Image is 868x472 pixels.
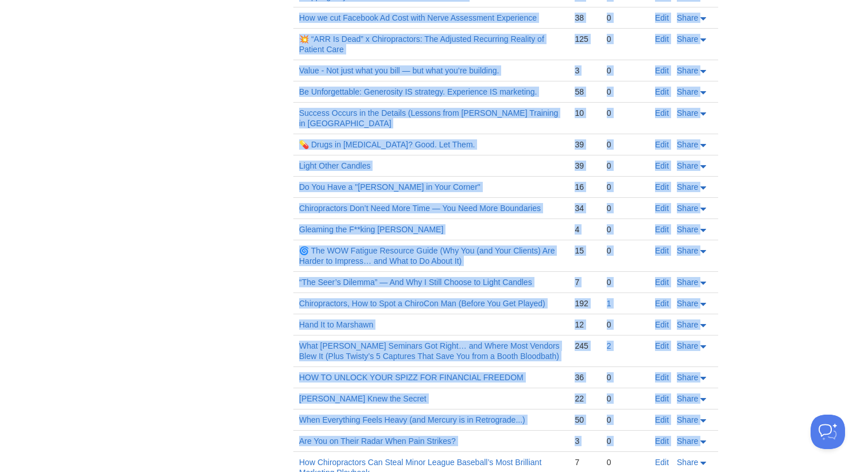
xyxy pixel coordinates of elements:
div: 0 [607,436,644,446]
a: [PERSON_NAME] Knew the Secret [299,394,427,403]
div: 22 [575,393,595,404]
span: Share [677,140,698,149]
span: Share [677,341,698,350]
div: 0 [607,415,644,425]
a: Do You Have a "[PERSON_NAME] in Your Corner" [299,182,480,192]
span: Share [677,13,698,22]
a: Light Other Candles [299,161,371,170]
a: Edit [655,278,669,287]
a: Chiropractors Don’t Need More Time — You Need More Boundaries [299,204,541,213]
div: 125 [575,34,595,44]
span: Share [677,299,698,308]
div: 0 [607,319,644,330]
span: Share [677,436,698,446]
div: 0 [607,139,644,150]
a: 1 [607,299,611,308]
div: 39 [575,161,595,171]
div: 39 [575,139,595,150]
div: 36 [575,372,595,383]
div: 0 [607,393,644,404]
span: Share [677,415,698,424]
a: Edit [655,246,669,255]
a: Edit [655,299,669,308]
span: Share [677,320,698,329]
a: Be Unforgettable: Generosity IS strategy. Experience IS marketing. [299,87,537,96]
div: 50 [575,415,595,425]
div: 10 [575,108,595,118]
div: 0 [607,65,644,76]
a: Edit [655,394,669,403]
div: 0 [607,108,644,118]
a: Chiropractors, How to Spot a ChiroCon Man (Before You Get Played) [299,299,545,308]
div: 34 [575,203,595,213]
div: 0 [607,372,644,383]
span: Share [677,34,698,44]
span: Share [677,373,698,382]
a: Are You on Their Radar When Pain Strikes? [299,436,456,446]
div: 16 [575,182,595,192]
div: 0 [607,182,644,192]
div: 0 [607,245,644,256]
a: Edit [655,225,669,234]
a: 2 [607,341,611,350]
div: 0 [607,161,644,171]
div: 0 [607,277,644,287]
a: HOW TO UNLOCK YOUR SPIZZ FOR FINANCIAL FREEDOM [299,373,524,382]
span: Share [677,66,698,75]
span: Share [677,246,698,255]
span: Share [677,161,698,170]
div: 0 [607,203,644,213]
a: Edit [655,320,669,329]
a: Gleaming the F**king [PERSON_NAME] [299,225,443,234]
a: Edit [655,13,669,22]
a: Edit [655,66,669,75]
a: Edit [655,341,669,350]
div: 58 [575,87,595,97]
span: Share [677,182,698,192]
a: When Everything Feels Heavy (and Mercury is in Retrograde...) [299,415,525,424]
div: 7 [575,277,595,287]
a: Value - Not just what you bill — but what you’re building. [299,66,499,75]
a: What [PERSON_NAME] Seminars Got Right… and Where Most Vendors Blew It (Plus Twisty’s 5 Captures T... [299,341,560,361]
div: 245 [575,341,595,351]
a: Edit [655,161,669,170]
span: Share [677,87,698,96]
span: Share [677,394,698,403]
span: Share [677,225,698,234]
a: Edit [655,373,669,382]
a: Edit [655,34,669,44]
div: 12 [575,319,595,330]
span: Share [677,278,698,287]
a: Hand It to Marshawn [299,320,373,329]
div: 0 [607,457,644,467]
a: Edit [655,436,669,446]
div: 15 [575,245,595,256]
a: 💥 “ARR Is Dead” x Chiropractors: The Adjusted Recurring Reality of Patient Care [299,34,544,54]
a: Edit [655,140,669,149]
a: Edit [655,87,669,96]
div: 0 [607,13,644,23]
span: Share [677,458,698,467]
div: 192 [575,298,595,309]
div: 38 [575,13,595,23]
span: Share [677,204,698,213]
a: Success Occurs in the Details (Lessons from [PERSON_NAME] Training in [GEOGRAPHIC_DATA] [299,108,558,128]
a: “The Seer’s Dilemma” — And Why I Still Choose to Light Candles [299,278,532,287]
a: Edit [655,458,669,467]
a: Edit [655,204,669,213]
a: Edit [655,108,669,118]
div: 7 [575,457,595,467]
div: 0 [607,87,644,97]
a: Edit [655,182,669,192]
div: 4 [575,224,595,235]
a: 🌀 The WOW Fatigue Resource Guide (Why You (and Your Clients) Are Harder to Impress… and What to D... [299,246,555,266]
div: 3 [575,65,595,76]
a: Edit [655,415,669,424]
div: 3 [575,436,595,446]
div: 0 [607,34,644,44]
a: How we cut Facebook Ad Cost with Nerve Assessment Experience [299,13,537,22]
a: 💊 Drugs in [MEDICAL_DATA]? Good. Let Them. [299,140,475,149]
span: Share [677,108,698,118]
div: 0 [607,224,644,235]
iframe: Help Scout Beacon - Open [811,415,845,449]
